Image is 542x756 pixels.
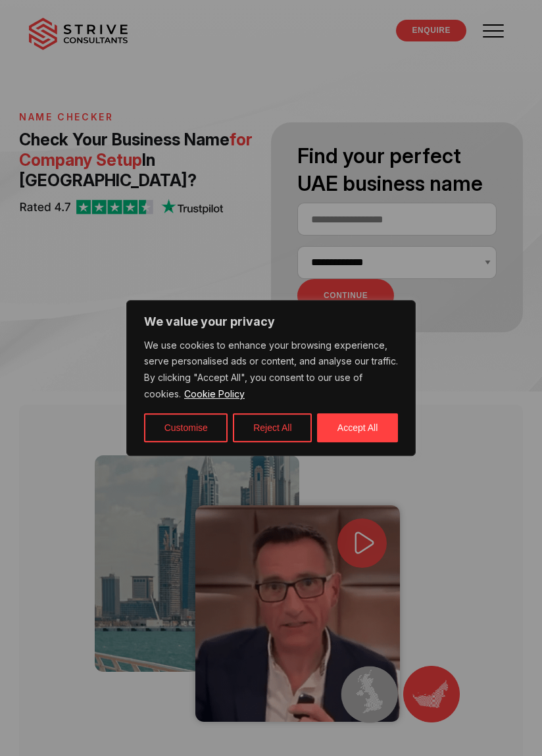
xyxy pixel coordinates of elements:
[317,413,398,442] button: Accept All
[233,413,312,442] button: Reject All
[144,314,398,330] p: We value your privacy
[184,388,245,400] a: Cookie Policy
[144,338,398,403] p: We use cookies to enhance your browsing experience, serve personalised ads or content, and analys...
[126,300,416,457] div: We value your privacy
[144,413,228,442] button: Customise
